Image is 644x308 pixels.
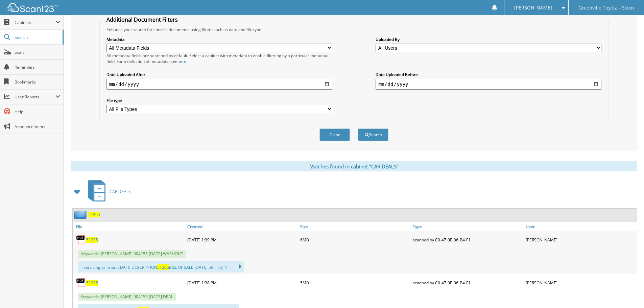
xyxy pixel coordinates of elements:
a: File [73,222,186,231]
label: Metadata [106,37,332,42]
span: CAR DEALS [110,189,131,194]
span: [PERSON_NAME] [514,6,552,10]
a: 51205 [86,237,98,243]
input: end [376,79,601,90]
div: scanned by C0-47-0E-06-B4-F1 [411,276,524,289]
span: 51205 [157,264,169,270]
a: Size [299,222,411,231]
img: folder2.png [74,210,88,219]
div: scanned by C0-47-0E-06-B4-F1 [411,233,524,246]
div: [DATE] 1:39 PM [186,233,299,246]
span: Announcements [15,124,60,129]
div: Enhance your search for specific documents using filters such as date and file type. [103,27,605,32]
div: [DATE] 1:38 PM [186,276,299,289]
span: User Reports [15,94,55,100]
a: User [524,222,637,231]
a: Created [186,222,299,231]
div: 5MB [299,276,411,289]
span: Scan [15,49,60,55]
span: Cabinets [15,20,55,25]
img: PDF.png [76,278,86,288]
div: Matches found in cabinet "CAR DEALS" [71,161,637,171]
div: All metadata fields are searched by default. Select a cabinet with metadata to enable filtering b... [106,53,332,64]
button: Search [358,128,388,141]
a: CAR DEALS [84,178,131,205]
iframe: Chat Widget [610,276,644,308]
span: Greenville Toyota - Scion [578,6,634,10]
a: 51205 [88,212,100,217]
label: Uploaded By [376,37,601,42]
span: Keywords: [PERSON_NAME] 004155 [DATE] DEAL [78,293,176,301]
input: start [106,79,332,90]
a: 51205 [86,280,98,286]
button: Clear [319,128,350,141]
label: File type [106,98,332,103]
span: Keywords: [PERSON_NAME] 004155 [DATE] WASHOUT [78,250,186,258]
a: here [177,58,186,64]
div: 6MB [299,233,411,246]
span: Reminders [15,64,60,70]
div: [PERSON_NAME] [524,233,637,246]
label: Date Uploaded After [106,72,332,77]
label: Date Uploaded Before [376,72,601,77]
img: PDF.png [76,235,86,245]
span: Help [15,109,60,115]
span: Search [15,34,59,40]
img: scan123-logo-white.svg [7,3,57,12]
span: Bookmarks [15,79,60,85]
a: Type [411,222,524,231]
legend: Additional Document Filters [103,16,181,23]
div: [PERSON_NAME] [524,276,637,289]
div: ...servicing or repair. DATE DESCRIPTION BILL OF SALE [DATE] 59 ... (S) N... [78,261,244,273]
